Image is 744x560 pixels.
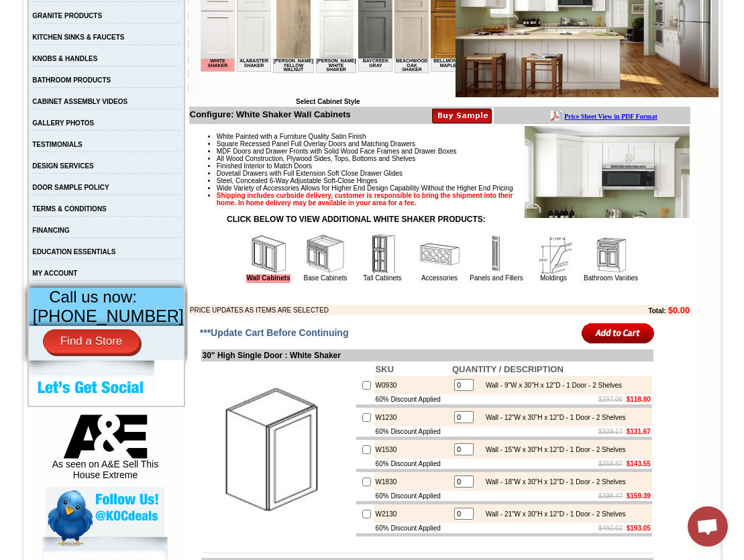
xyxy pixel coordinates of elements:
[376,364,394,374] b: SKU
[230,61,264,74] td: Bellmonte Maple
[598,428,623,435] s: $329.17
[200,327,349,338] span: ***Update Cart Before Continuing
[476,234,517,274] img: Panels and Fillers
[540,274,567,282] a: Moldings
[32,55,97,62] a: KNOBS & HANDLES
[190,305,575,315] td: PRICE UPDATES AS ITEMS ARE SELECTED
[15,2,109,13] a: Price Sheet View in PDF Format
[217,133,690,140] li: White Painted with a Furniture Quality Satin Finish
[525,126,690,218] img: Product Image
[374,427,451,437] td: 60% Discount Applied
[627,524,651,532] b: $193.05
[479,478,626,486] div: Wall - 18"W x 30"H x 12"D - 1 Door - 2 Shelves
[584,274,638,282] a: Bathroom Vanities
[190,109,351,119] b: Configure: White Shaker Wall Cabinets
[217,177,690,184] li: Steel, Concealed 6-Way Adjustable Soft-Close Hinges
[419,234,460,274] img: Accessories
[582,322,655,344] input: Add to Cart
[598,460,623,467] s: $358.87
[374,459,451,469] td: 60% Discount Applied
[374,491,451,501] td: 60% Discount Applied
[303,274,347,282] a: Base Cabinets
[296,98,360,105] b: Select Cabinet Style
[32,98,127,105] a: CABINET ASSEMBLY VIDEOS
[201,349,653,361] td: 30" High Single Door : White Shaker
[598,492,623,500] s: $398.47
[479,414,626,421] div: Wall - 12"W x 30"H x 12"D - 1 Door - 2 Shelves
[479,382,622,389] div: Wall - 9"W x 30"H x 12"D - 1 Door - 2 Shelves
[33,306,184,325] span: [PHONE_NUMBER]
[32,141,82,148] a: TESTIMONIALS
[43,329,140,353] a: Find a Store
[362,234,403,274] img: Tall Cabinets
[627,492,651,500] b: $159.39
[32,205,107,213] a: TERMS & CONDITIONS
[627,428,651,435] b: $131.67
[668,305,690,315] b: $0.00
[246,274,290,283] a: Wall Cabinets
[452,364,564,374] b: QUANTITY / DESCRIPTION
[598,524,623,532] s: $482.62
[305,234,346,274] img: Base Cabinets
[363,274,401,282] a: Tall Cabinets
[32,227,70,234] a: FINANCING
[32,119,94,127] a: GALLERY PHOTOS
[32,76,111,84] a: BATHROOM PRODUCTS
[46,414,164,487] div: As seen on A&E Sell This House Extreme
[217,170,690,177] li: Dovetail Drawers with Full Extension Soft Close Drawer Glides
[688,506,728,547] div: Open chat
[49,288,137,306] span: Call us now:
[627,460,651,467] b: $143.55
[32,184,109,191] a: DOOR SAMPLE POLICY
[374,504,451,523] td: W2130
[479,510,626,518] div: Wall - 21"W x 30"H x 12"D - 1 Door - 2 Shelves
[32,248,115,256] a: EDUCATION ESSENTIALS
[217,162,690,170] li: Finished Interior to Match Doors
[203,374,354,525] img: 30'' High Single Door
[227,215,486,224] strong: CLICK BELOW TO VIEW ADDITIONAL WHITE SHAKER PRODUCTS:
[533,234,574,274] img: Moldings
[32,12,102,19] a: GRANITE PRODUCTS
[590,234,631,274] img: Bathroom Vanities
[374,523,451,533] td: 60% Discount Applied
[228,38,230,38] img: spacer.gif
[217,148,690,155] li: MDF Doors and Drawer Fronts with Solid Wood Face Frames and Drawer Boxes
[217,155,690,162] li: All Wood Construction, Plywood Sides, Tops, Bottoms and Shelves
[421,274,458,282] a: Accessories
[598,396,623,403] s: $297.00
[217,140,690,148] li: Square Recessed Panel Full Overlay Doors and Matching Drawers
[2,3,13,14] img: pdf.png
[248,234,288,274] img: Wall Cabinets
[479,446,626,453] div: Wall - 15"W x 30"H x 12"D - 1 Door - 2 Shelves
[32,34,124,41] a: KITCHEN SINKS & FAUCETS
[32,162,94,170] a: DESIGN SERVICES
[15,5,109,13] b: Price Sheet View in PDF Format
[648,307,666,315] b: Total:
[374,472,451,491] td: W1830
[627,396,651,403] b: $118.80
[217,192,513,207] strong: Shipping includes curbside delivery, customer is responsible to bring the shipment into their hom...
[32,270,77,277] a: MY ACCOUNT
[470,274,523,282] a: Panels and Fillers
[217,184,690,192] li: Wide Variety of Accessories Allows for Higher End Design Capability Without the Higher End Pricing
[374,408,451,427] td: W1230
[374,394,451,404] td: 60% Discount Applied
[374,376,451,394] td: W0930
[374,440,451,459] td: W1530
